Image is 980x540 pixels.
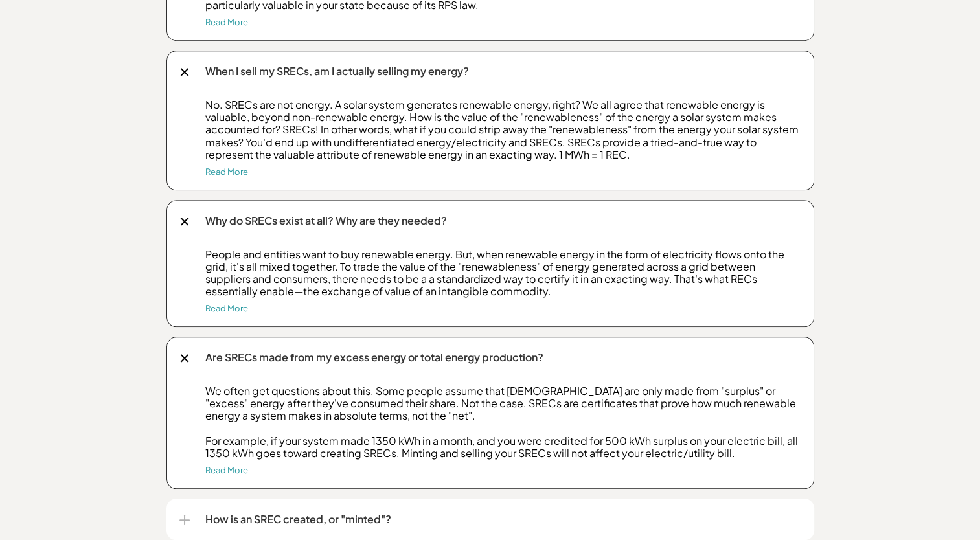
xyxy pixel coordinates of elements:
[205,303,248,313] a: Read More
[205,98,801,161] p: No. SRECs are not energy. A solar system generates renewable energy, right? We all agree that ren...
[205,248,801,298] p: People and entities want to buy renewable energy. But, when renewable energy in the form of elect...
[205,166,248,177] a: Read More
[205,63,801,79] p: When I sell my SRECs, am I actually selling my energy?
[205,512,801,527] p: How is an SREC created, or "minted"?
[205,465,248,475] a: Read More
[205,213,801,229] p: Why do SRECs exist at all? Why are they needed?
[205,17,248,27] a: Read More
[205,350,801,365] p: Are SRECs made from my excess energy or total energy production?
[205,385,801,459] p: We often get questions about this. Some people assume that [DEMOGRAPHIC_DATA] are only made from ...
